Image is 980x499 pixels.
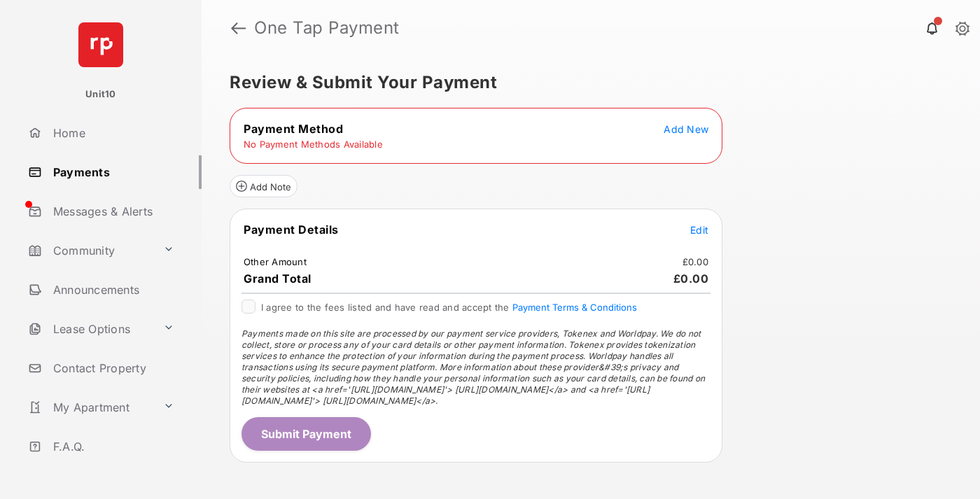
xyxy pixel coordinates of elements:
[22,273,202,307] a: Announcements
[690,223,708,237] button: Edit
[22,195,202,228] a: Messages & Alerts
[241,328,705,406] span: Payments made on this site are processed by our payment service providers, Tokenex and Worldpay. ...
[22,234,157,267] a: Community
[241,417,371,451] button: Submit Payment
[22,155,202,189] a: Payments
[22,116,202,150] a: Home
[22,312,157,346] a: Lease Options
[244,272,311,286] span: Grand Total
[690,224,708,236] span: Edit
[512,302,637,313] button: I agree to the fees listed and have read and accept the
[243,255,307,268] td: Other Amount
[664,123,708,135] span: Add New
[254,20,400,36] strong: One Tap Payment
[78,22,123,67] img: svg+xml;base64,PHN2ZyB4bWxucz0iaHR0cDovL3d3dy53My5vcmcvMjAwMC9zdmciIHdpZHRoPSI2NCIgaGVpZ2h0PSI2NC...
[673,272,709,286] span: £0.00
[243,138,384,150] td: No Payment Methods Available
[244,223,339,237] span: Payment Details
[22,351,202,385] a: Contact Property
[230,74,941,91] h5: Review & Submit Your Payment
[261,302,637,313] span: I agree to the fees listed and have read and accept the
[230,175,297,197] button: Add Note
[85,87,116,101] p: Unit10
[22,391,157,424] a: My Apartment
[22,430,202,463] a: F.A.Q.
[244,122,343,136] span: Payment Method
[682,255,709,268] td: £0.00
[664,122,708,136] button: Add New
